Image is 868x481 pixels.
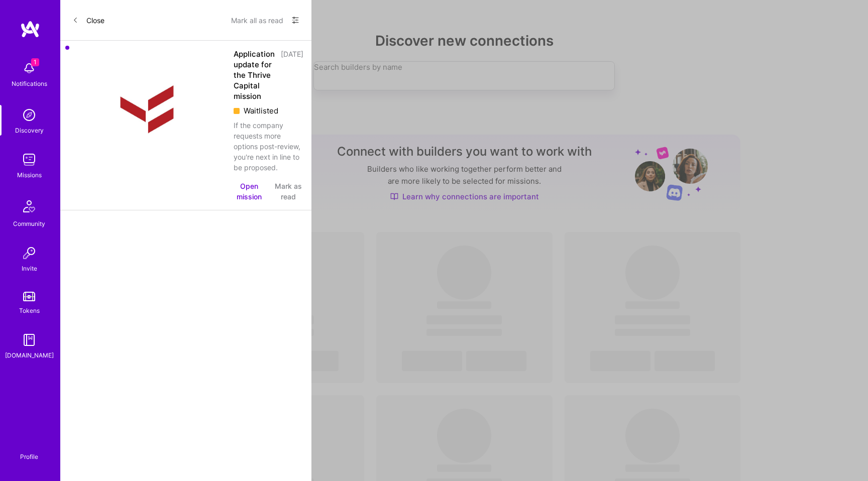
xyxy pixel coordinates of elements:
div: Community [13,218,45,229]
img: Community [17,194,41,218]
div: Notifications [12,78,47,89]
button: Close [72,12,104,28]
div: Discovery [15,125,44,136]
img: discovery [19,105,39,125]
img: tokens [23,292,35,301]
img: bell [19,58,39,78]
span: 1 [31,58,39,66]
div: Missions [17,170,42,180]
button: Mark as read [273,181,303,202]
img: Company Logo [68,49,226,170]
img: Invite [19,243,39,263]
div: Invite [22,263,37,274]
button: Mark all as read [231,12,283,28]
div: Profile [20,451,38,461]
div: Tokens [19,305,40,316]
div: If the company requests more options post-review, you're next in line to be proposed. [234,120,303,173]
img: teamwork [19,150,39,170]
img: logo [20,20,40,38]
div: [DOMAIN_NAME] [5,350,54,360]
div: [DATE] [281,49,303,101]
button: Open mission [234,181,265,202]
img: guide book [19,330,39,350]
div: Waitlisted [234,105,303,116]
div: Application update for the Thrive Capital mission [234,49,275,101]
